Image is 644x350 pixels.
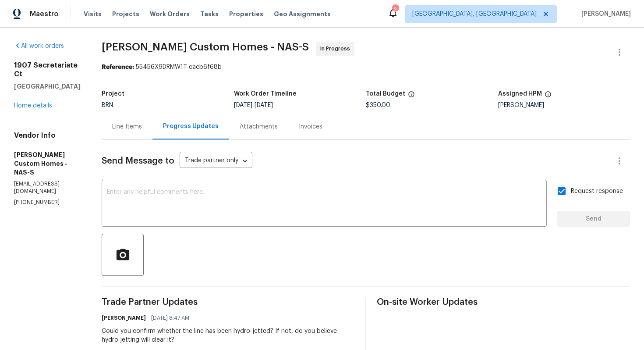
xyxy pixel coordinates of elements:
span: The total cost of line items that have been proposed by Opendoor. This sum includes line items th... [408,91,415,102]
span: Properties [229,10,263,18]
div: 2 [392,5,398,14]
div: Attachments [240,122,278,131]
span: $350.00 [366,102,390,108]
span: [DATE] 8:47 AM [151,314,189,322]
span: Maestro [30,10,59,18]
div: 55456X9DRMW1T-cacb6f68b [102,63,630,71]
span: Work Orders [150,10,190,18]
span: [DATE] [255,102,273,108]
span: [DATE] [234,102,252,108]
h4: Vendor Info [14,131,81,140]
span: Request response [571,187,623,196]
h5: Total Budget [366,91,405,97]
p: [EMAIL_ADDRESS][DOMAIN_NAME] [14,180,81,195]
div: Line Items [112,122,142,131]
span: Geo Assignments [274,10,331,18]
div: Trade partner only [180,154,252,168]
span: Visits [84,10,102,18]
h5: Assigned HPM [498,91,542,97]
h6: [PERSON_NAME] [102,314,146,322]
div: [PERSON_NAME] [498,102,630,108]
div: Invoices [299,122,322,131]
span: [PERSON_NAME] [578,10,631,18]
p: [PHONE_NUMBER] [14,199,81,206]
span: Projects [112,10,139,18]
span: - [234,102,273,108]
span: On-site Worker Updates [377,298,630,307]
a: All work orders [14,43,64,49]
a: Home details [14,103,52,109]
div: Progress Updates [163,122,219,131]
span: In Progress [320,44,354,53]
span: Send Message to [102,157,174,165]
span: [PERSON_NAME] Custom Homes - NAS-S [102,42,309,52]
h5: Work Order Timeline [234,91,297,97]
h2: 1907 Secretariate Ct [14,61,81,79]
b: Reference: [102,64,134,70]
span: Tasks [200,11,219,17]
h5: [GEOGRAPHIC_DATA] [14,82,81,91]
h5: [PERSON_NAME] Custom Homes - NAS-S [14,150,81,177]
span: [GEOGRAPHIC_DATA], [GEOGRAPHIC_DATA] [412,10,537,18]
span: The hpm assigned to this work order. [545,91,552,102]
span: BRN [102,102,113,108]
div: Could you confirm whether the line has been hydro-jetted? If not, do you believe hydro jetting wi... [102,327,355,344]
h5: Project [102,91,124,97]
span: Trade Partner Updates [102,298,355,307]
